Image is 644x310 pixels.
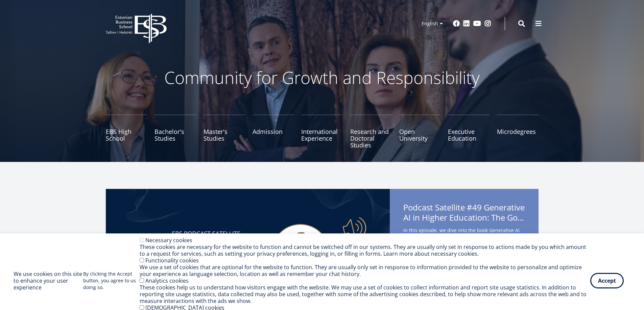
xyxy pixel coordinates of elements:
[350,115,392,148] a: Research and Doctoral Studies
[403,226,525,268] span: In this episode, we dive into the book Generative AI in Higher Education: The Good, the Bad, and ...
[453,20,460,27] a: Facebook
[83,271,140,291] p: By clicking the Accept button, you agree to us doing so.
[403,213,525,223] span: AI in Higher Education: The Good, the Bad, and the Ugly
[403,202,525,225] span: Podcast Satellite #49 Generative
[590,273,624,288] button: Accept
[145,277,189,284] label: Analytics cookies
[448,115,490,148] a: Executive Education
[145,257,199,264] label: Functionality cookies
[204,115,245,148] a: Master's Studies
[143,67,501,88] p: Community for Growth and Responsibility
[253,115,294,148] a: Admission
[473,20,481,27] a: Youtube
[154,115,196,148] a: Bachelor's Studies
[301,115,343,148] a: International Experience
[140,244,590,257] div: These cookies are necessary for the website to function and cannot be switched off in our systems...
[484,20,491,27] a: Instagram
[140,284,590,304] div: These cookies help us to understand how visitors engage with the website. We may use a set of coo...
[145,236,192,244] label: Necessary cookies
[140,264,590,277] div: We use a set of cookies that are optional for the website to function. They are usually only set ...
[463,20,470,27] a: Linkedin
[14,271,83,291] h2: We use cookies on this site to enhance your user experience
[399,115,441,148] a: Open University
[106,115,147,148] a: EBS High School
[497,115,539,148] a: Microdegrees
